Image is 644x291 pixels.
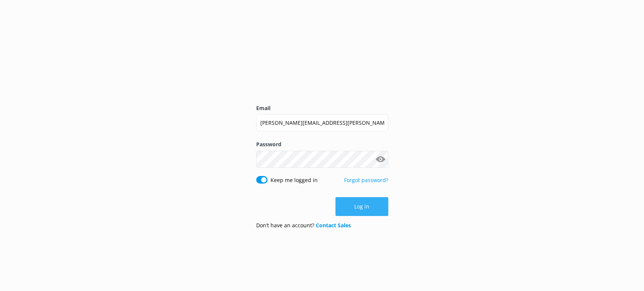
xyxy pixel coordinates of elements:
[271,176,318,184] label: Keep me logged in
[256,221,351,230] p: Don’t have an account?
[335,197,388,216] button: Log in
[344,176,388,184] a: Forgot password?
[373,152,388,167] button: Show password
[256,114,388,131] input: user@emailaddress.com
[316,222,351,229] a: Contact Sales
[256,140,388,149] label: Password
[256,104,388,112] label: Email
